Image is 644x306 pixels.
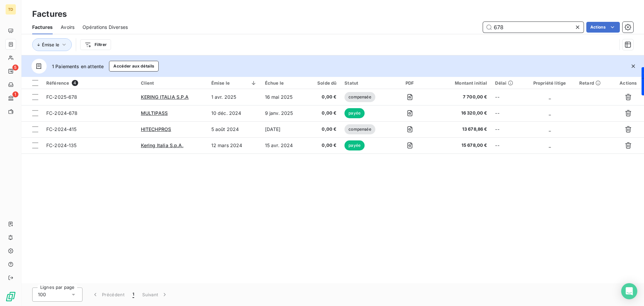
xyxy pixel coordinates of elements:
input: Rechercher [483,22,584,33]
td: 15 avr. 2024 [261,137,307,154]
span: FC-2025-678 [46,94,77,100]
div: Actions [616,80,640,86]
span: 1 [132,291,134,298]
button: Précédent [88,288,128,302]
button: 1 [128,288,138,302]
div: Propriété litige [528,80,571,86]
span: payée [344,108,365,118]
td: -- [491,121,524,137]
span: _ [549,94,551,100]
span: FC-2024-415 [46,126,77,132]
span: Avoirs [61,24,74,31]
div: Émise le [211,80,257,86]
span: 0,00 € [310,110,336,117]
td: 9 janv. 2025 [261,105,307,121]
span: MULTIPASS [141,110,168,116]
span: 100 [38,291,46,298]
span: FC-2024-135 [46,142,77,148]
span: 5 [12,64,18,71]
span: _ [549,142,551,148]
span: _ [549,126,551,132]
td: -- [491,105,524,121]
button: Accéder aux détails [109,61,159,72]
div: Solde dû [310,80,336,86]
td: -- [491,89,524,105]
td: 1 avr. 2025 [207,89,261,105]
button: Filtrer [80,39,111,50]
td: 10 déc. 2024 [207,105,261,121]
td: -- [491,137,524,154]
div: Open Intercom Messenger [621,283,637,299]
img: Logo LeanPay [5,291,16,302]
span: compensée [344,92,375,102]
button: Suivant [138,288,172,302]
td: 12 mars 2024 [207,137,261,154]
span: Opérations Diverses [83,24,128,31]
span: payée [344,140,365,150]
td: 5 août 2024 [207,121,261,137]
span: compensée [344,124,375,134]
div: Retard [579,80,608,86]
span: 4 [72,80,78,86]
button: Émise le [32,38,72,51]
span: Émise le [42,42,59,47]
div: Échue le [265,80,303,86]
span: Kering Italia S.p.A. [141,142,183,148]
div: Montant initial [434,80,487,86]
span: 16 320,00 € [434,110,487,117]
span: FC-2024-678 [46,110,78,116]
span: 1 [12,91,18,97]
span: _ [549,110,551,116]
span: 0,00 € [310,142,336,149]
span: Référence [46,80,69,86]
span: 1 Paiements en attente [52,63,104,70]
span: KERING ITALIA S.P.A [141,94,189,100]
span: Factures [32,24,53,31]
span: HITECHPROS [141,126,171,132]
span: 15 678,00 € [434,142,487,149]
span: 7 700,00 € [434,94,487,100]
div: PDF [393,80,426,86]
td: 16 mai 2025 [261,89,307,105]
td: [DATE] [261,121,307,137]
div: TD [5,4,16,15]
h3: Factures [32,8,67,20]
span: 13 678,86 € [434,126,487,133]
div: Délai [495,80,520,86]
span: 0,00 € [310,94,336,100]
span: 0,00 € [310,126,336,133]
button: Actions [586,22,620,33]
div: Client [141,80,203,86]
div: Statut [344,80,385,86]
